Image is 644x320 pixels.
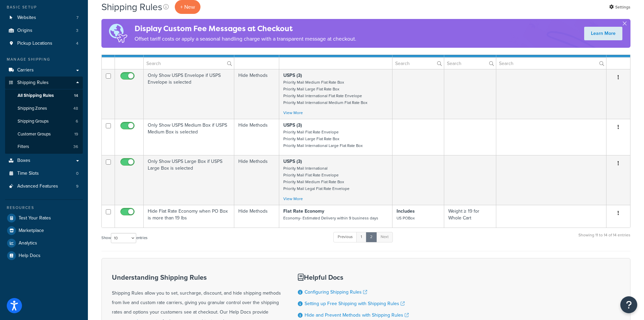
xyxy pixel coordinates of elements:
strong: Flat Rate Economy [283,208,324,215]
a: Previous [333,232,357,242]
div: Basic Setup [5,4,83,10]
input: Search [496,58,606,69]
a: Configuring Shipping Rules [305,289,367,296]
td: Hide Methods [234,69,279,119]
a: View More [283,196,303,202]
a: Advanced Features 9 [5,180,83,193]
small: Priority Mail Flat Rate Envelope Priority Mail Large Flat Rate Box Priority Mail International La... [283,129,363,149]
h1: Shipping Rules [101,0,162,14]
td: Only Show USPS Large Box if USPS Large Box is selected [144,155,234,205]
a: Analytics [5,237,83,249]
td: Only Show USPS Envelope if USPS Envelope is selected [144,69,234,119]
li: Filters [5,141,83,153]
span: 3 [76,28,78,34]
a: Shipping Zones 48 [5,102,83,115]
span: Boxes [17,158,30,164]
td: Hide Methods [234,155,279,205]
td: Weight ≥ 19 for Whole Cart [444,205,496,228]
li: Origins [5,24,83,37]
p: Offset tariff costs or apply a seasonal handling charge with a transparent message at checkout. [135,34,356,44]
div: Showing 11 to 14 of 14 entries [578,231,630,246]
small: Priority Mail International Priority Mail Flat Rate Envelope Priority Mail Medium Flat Rate Box P... [283,165,350,192]
a: All Shipping Rules 14 [5,89,83,102]
a: Test Your Rates [5,212,83,224]
strong: Includes [397,208,415,215]
span: 19 [74,131,78,137]
span: 36 [73,144,78,150]
select: Showentries [111,233,136,243]
strong: USPS (3) [283,122,302,129]
a: Shipping Rules [5,77,83,89]
td: Hide Methods [234,119,279,155]
span: 48 [73,106,78,111]
span: Analytics [19,240,37,246]
span: Test Your Rates [19,215,51,221]
span: Help Docs [19,253,41,259]
span: Carriers [17,67,34,73]
li: Advanced Features [5,180,83,193]
li: Shipping Rules [5,77,83,154]
a: Filters 36 [5,141,83,153]
h3: Understanding Shipping Rules [112,274,281,281]
a: 2 [366,232,377,242]
label: Show entries [101,233,147,243]
a: Settings [609,2,630,12]
a: View More [283,110,303,116]
td: Hide Flat Rate Economy when PO Box is more than 19 lbs [144,205,234,228]
span: Shipping Groups [18,119,49,124]
span: 7 [76,15,78,21]
a: Help Docs [5,250,83,262]
small: Economy- Estimated Delivery within 9 business days [283,215,378,221]
a: Boxes [5,154,83,167]
span: Filters [18,144,29,150]
li: All Shipping Rules [5,89,83,102]
input: Search [144,58,234,69]
h3: Helpful Docs [298,274,409,281]
small: US POBox [397,215,415,221]
span: 0 [76,171,78,176]
span: All Shipping Rules [18,93,54,99]
a: Pickup Locations 4 [5,37,83,50]
span: Shipping Zones [18,106,47,111]
span: Advanced Features [17,184,58,189]
a: Marketplace [5,225,83,237]
span: Origins [17,28,32,34]
input: Search [392,58,444,69]
li: Customer Groups [5,128,83,141]
a: Setting up Free Shipping with Shipping Rules [305,300,405,307]
span: Pickup Locations [17,41,52,46]
strong: USPS (3) [283,72,302,79]
span: Shipping Rules [17,80,49,86]
td: Only Show USPS Medium Box if USPS Medium Box is selected [144,119,234,155]
a: Carriers [5,64,83,77]
span: Marketplace [19,228,44,234]
input: Search [444,58,496,69]
li: Time Slots [5,167,83,180]
span: Time Slots [17,171,39,176]
a: Websites 7 [5,12,83,24]
li: Pickup Locations [5,37,83,50]
img: duties-banner-06bc72dcb5fe05cb3f9472aba00be2ae8eb53ab6f0d8bb03d382ba314ac3c341.png [101,19,135,48]
td: Hide Methods [234,205,279,228]
a: Hide and Prevent Methods with Shipping Rules [305,312,409,319]
strong: USPS (3) [283,158,302,165]
div: Resources [5,205,83,211]
a: 1 [356,232,366,242]
div: Manage Shipping [5,57,83,62]
button: Open Resource Center [620,296,637,313]
li: Shipping Zones [5,102,83,115]
a: Origins 3 [5,24,83,37]
small: Priority Mail Medium Flat Rate Box Priority Mail Large Flat Rate Box Priority Mail International ... [283,79,367,106]
li: Shipping Groups [5,115,83,128]
span: Customer Groups [18,131,51,137]
span: 14 [74,93,78,99]
a: Learn More [584,27,622,40]
span: Websites [17,15,36,21]
h4: Display Custom Fee Messages at Checkout [135,23,356,34]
